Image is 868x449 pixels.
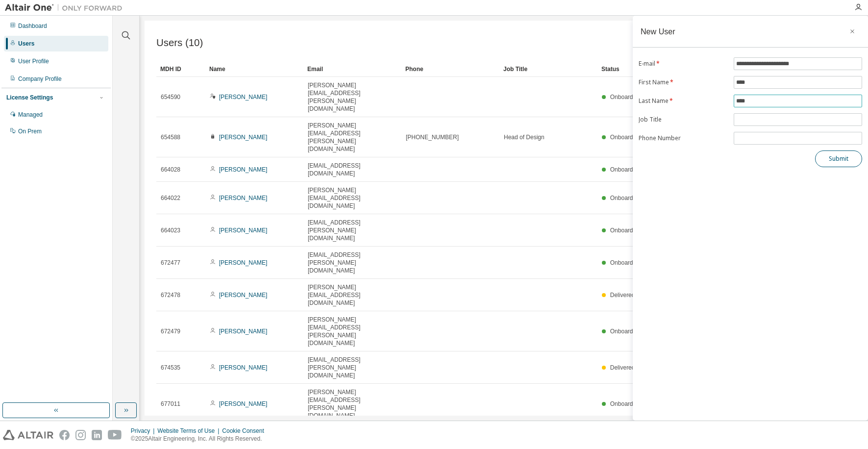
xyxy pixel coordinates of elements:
[59,430,70,440] img: facebook.svg
[308,356,397,379] span: [EMAIL_ADDRESS][PERSON_NAME][DOMAIN_NAME]
[639,78,728,86] label: First Name
[308,219,397,242] span: [EMAIL_ADDRESS][PERSON_NAME][DOMAIN_NAME]
[219,94,268,100] a: [PERSON_NAME]
[610,292,635,299] span: Delivered
[503,61,594,77] div: Job Title
[639,97,728,105] label: Last Name
[610,166,640,173] span: Onboarded
[504,133,545,141] span: Head of Design
[75,430,86,440] img: instagram.svg
[308,251,397,274] span: [EMAIL_ADDRESS][PERSON_NAME][DOMAIN_NAME]
[6,94,53,101] div: License Settings
[161,226,180,234] span: 664023
[219,259,268,266] a: [PERSON_NAME]
[610,259,640,266] span: Onboarded
[18,111,43,119] div: Managed
[405,61,496,77] div: Phone
[18,57,49,65] div: User Profile
[815,150,862,167] button: Submit
[161,400,180,408] span: 677011
[161,194,180,202] span: 664022
[161,166,180,174] span: 664028
[161,291,180,299] span: 672478
[131,435,270,443] p: © 2025 Altair Engineering, Inc. All Rights Reserved.
[610,400,640,407] span: Onboarded
[161,93,180,101] span: 654590
[308,186,397,210] span: [PERSON_NAME][EMAIL_ADDRESS][DOMAIN_NAME]
[639,116,728,124] label: Job Title
[3,430,53,440] img: altair_logo.svg
[161,133,180,141] span: 654588
[641,27,675,35] div: New User
[308,122,397,153] span: [PERSON_NAME][EMAIL_ADDRESS][PERSON_NAME][DOMAIN_NAME]
[219,195,268,201] a: [PERSON_NAME]
[601,61,800,77] div: Status
[308,283,397,307] span: [PERSON_NAME][EMAIL_ADDRESS][DOMAIN_NAME]
[308,316,397,347] span: [PERSON_NAME][EMAIL_ADDRESS][PERSON_NAME][DOMAIN_NAME]
[161,327,180,335] span: 672479
[219,400,268,407] a: [PERSON_NAME]
[18,22,47,30] div: Dashboard
[219,134,268,141] a: [PERSON_NAME]
[92,430,102,440] img: linkedin.svg
[18,40,34,48] div: Users
[18,75,62,83] div: Company Profile
[610,94,640,100] span: Onboarded
[5,3,127,13] img: Altair One
[219,292,268,299] a: [PERSON_NAME]
[610,134,640,141] span: Onboarded
[639,134,728,142] label: Phone Number
[639,60,728,68] label: E-mail
[219,227,268,234] a: [PERSON_NAME]
[610,328,640,335] span: Onboarded
[160,61,201,77] div: MDH ID
[219,166,268,173] a: [PERSON_NAME]
[161,259,180,267] span: 672477
[219,364,268,371] a: [PERSON_NAME]
[308,81,397,113] span: [PERSON_NAME][EMAIL_ADDRESS][PERSON_NAME][DOMAIN_NAME]
[610,195,640,201] span: Onboarded
[308,388,397,420] span: [PERSON_NAME][EMAIL_ADDRESS][PERSON_NAME][DOMAIN_NAME]
[161,364,180,372] span: 674535
[308,162,397,177] span: [EMAIL_ADDRESS][DOMAIN_NAME]
[157,427,222,435] div: Website Terms of Use
[156,37,203,49] span: Users (10)
[209,61,299,77] div: Name
[610,364,635,371] span: Delivered
[307,61,397,77] div: Email
[219,328,268,335] a: [PERSON_NAME]
[222,427,270,435] div: Cookie Consent
[610,227,640,234] span: Onboarded
[108,430,122,440] img: youtube.svg
[131,427,157,435] div: Privacy
[18,127,42,135] div: On Prem
[406,133,459,141] span: [PHONE_NUMBER]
